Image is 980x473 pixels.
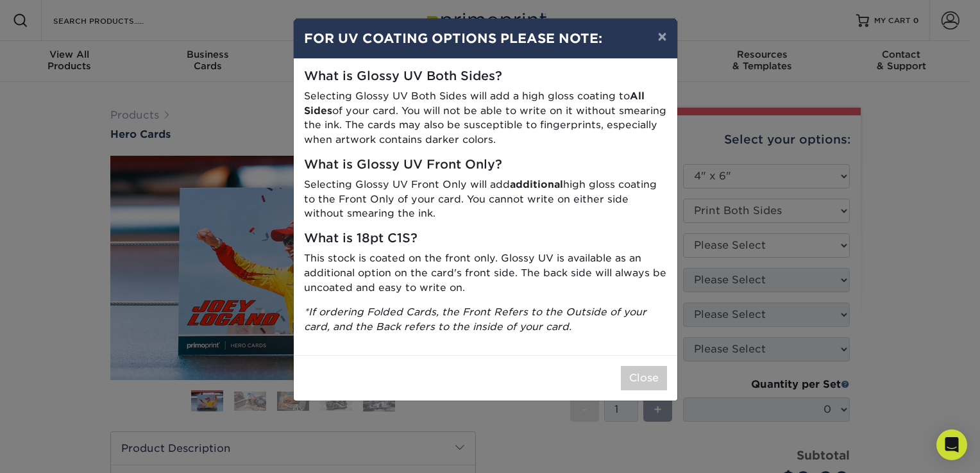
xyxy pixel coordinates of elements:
h5: What is Glossy UV Front Only? [304,158,667,172]
p: Selecting Glossy UV Front Only will add high gloss coating to the Front Only of your card. You ca... [304,178,667,221]
button: Close [621,366,667,390]
h5: What is Glossy UV Both Sides? [304,69,667,84]
strong: All Sides [304,90,645,117]
strong: additional [510,178,563,190]
div: Open Intercom Messenger [936,429,967,460]
button: × [647,19,677,54]
p: Selecting Glossy UV Both Sides will add a high gloss coating to of your card. You will not be abl... [304,89,667,147]
h4: FOR UV COATING OPTIONS PLEASE NOTE: [304,29,667,48]
p: This stock is coated on the front only. Glossy UV is available as an additional option on the car... [304,251,667,295]
i: *If ordering Folded Cards, the Front Refers to the Outside of your card, and the Back refers to t... [304,306,646,333]
h5: What is 18pt C1S? [304,231,667,246]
